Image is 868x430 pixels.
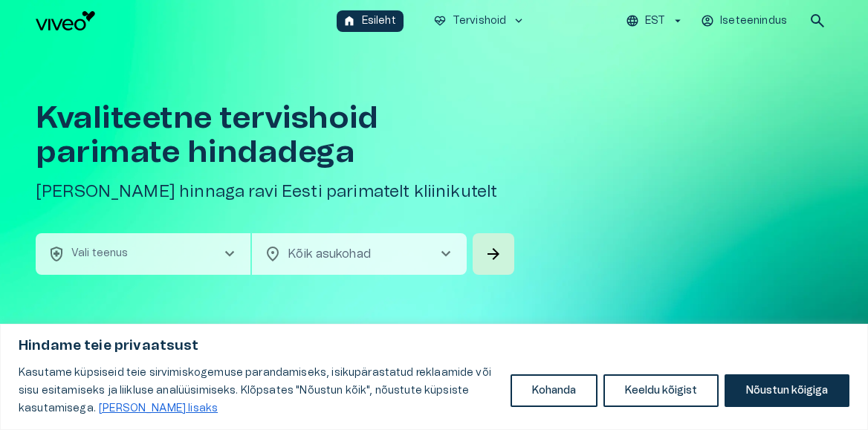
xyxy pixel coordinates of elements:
[809,12,826,30] span: search
[803,6,832,36] button: open search modal
[19,337,849,355] p: Hindame teie privaatsust
[603,374,719,407] button: Keeldu kõigist
[221,245,239,263] span: chevron_right
[725,374,849,407] button: Nõustun kõigiga
[511,374,597,407] button: Kohanda
[36,101,517,169] h1: Kvaliteetne tervishoid parimate hindadega
[485,245,502,263] span: arrow_forward
[362,13,396,29] p: Esileht
[36,11,331,30] a: Navigate to homepage
[36,11,95,30] img: Viveo logo
[343,14,356,27] span: home
[337,10,404,32] button: homeEsileht
[720,13,787,29] p: Iseteenindus
[288,245,413,263] p: Kõik asukohad
[453,13,507,29] p: Tervishoid
[264,245,282,263] span: location_on
[473,233,514,275] button: Search
[699,10,791,32] button: Iseteenindus
[512,14,525,27] span: keyboard_arrow_down
[71,246,129,261] p: Vali teenus
[433,14,447,27] span: ecg_heart
[48,245,65,263] span: health_and_safety
[437,245,455,263] span: chevron_right
[36,233,250,275] button: health_and_safetyVali teenuschevron_right
[98,403,218,414] a: Loe lisaks
[427,10,532,32] button: ecg_heartTervishoidkeyboard_arrow_down
[645,13,665,29] p: EST
[19,364,499,417] p: Kasutame küpsiseid teie sirvimiskogemuse parandamiseks, isikupärastatud reklaamide või sisu esita...
[624,10,687,32] button: EST
[36,181,517,203] h5: [PERSON_NAME] hinnaga ravi Eesti parimatelt kliinikutelt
